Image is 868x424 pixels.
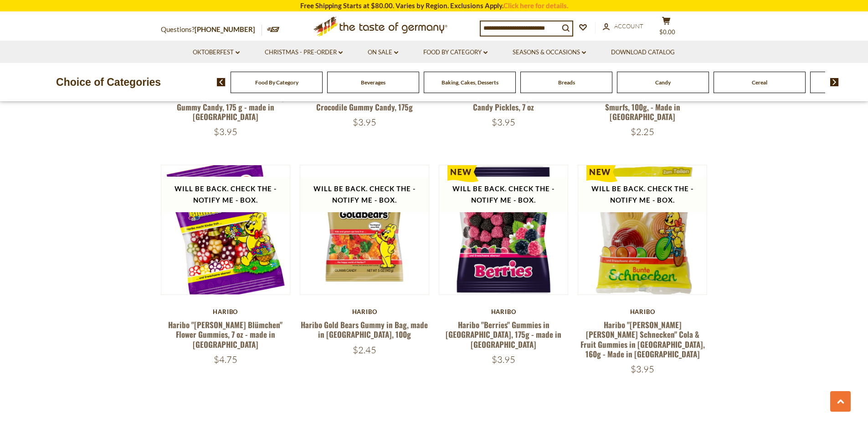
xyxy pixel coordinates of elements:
a: Beverages [361,79,385,86]
img: previous arrow [217,78,226,86]
div: Haribo [300,308,430,315]
a: Food By Category [423,47,488,58]
a: Candy [655,79,671,86]
a: Haribo "[PERSON_NAME] [PERSON_NAME] Schnecken" Cola & Fruit Gummies in [GEOGRAPHIC_DATA], 160g - ... [580,319,705,360]
a: Haribo "Berries" Gummies in [GEOGRAPHIC_DATA], 175g - made in [GEOGRAPHIC_DATA] [446,319,561,350]
span: $3.95 [492,354,515,365]
a: Download Catalog [611,47,675,58]
a: Seasons & Occasions [513,47,586,58]
span: Account [614,22,643,30]
a: Oktoberfest [193,47,240,58]
span: $2.25 [631,126,654,137]
a: Haribo "Die Schlümpfe" Gummy Candy Smurfs, 100g, - Made in [GEOGRAPHIC_DATA] [581,91,704,122]
a: Haribo "[PERSON_NAME] Blümchen" Flower Gummies, 7 oz - made in [GEOGRAPHIC_DATA] [168,319,282,350]
div: Haribo [439,308,569,315]
span: $4.75 [214,354,237,365]
a: Christmas - PRE-ORDER [265,47,343,58]
span: $2.45 [353,344,376,356]
div: Haribo [161,308,291,315]
div: Haribo [578,308,708,315]
a: Cereal [752,79,767,86]
img: Haribo [161,165,290,294]
a: Account [603,21,643,31]
img: Haribo [578,165,707,294]
span: $3.95 [631,363,654,375]
a: Breads [558,79,575,86]
a: Haribo "Gruene Krokodile" Green Crocodile Gummy Candy, 175g [311,91,417,112]
img: Haribo [439,165,568,294]
span: $3.95 [492,116,515,128]
span: $3.95 [214,126,237,137]
a: Food By Category [255,79,298,86]
a: Haribo Gold Bears Gummy in Bag, made in [GEOGRAPHIC_DATA], 100g [301,319,428,340]
span: $3.95 [353,116,376,128]
a: Baking, Cakes, Desserts [442,79,498,86]
span: $0.00 [659,28,675,36]
p: Questions? [161,24,262,36]
a: Click here for details. [503,1,568,10]
a: Haribo "Super Gurken" Vegan Gummy Candy Pickles, 7 oz [444,91,564,112]
a: [PHONE_NUMBER] [195,25,255,33]
img: Haribo [300,165,429,294]
a: On Sale [368,47,398,58]
a: Haribo "Happy Cola" [PERSON_NAME] Gummy Candy, 175 g - made in [GEOGRAPHIC_DATA] [166,91,284,122]
button: $0.00 [653,16,680,39]
img: next arrow [830,78,839,86]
